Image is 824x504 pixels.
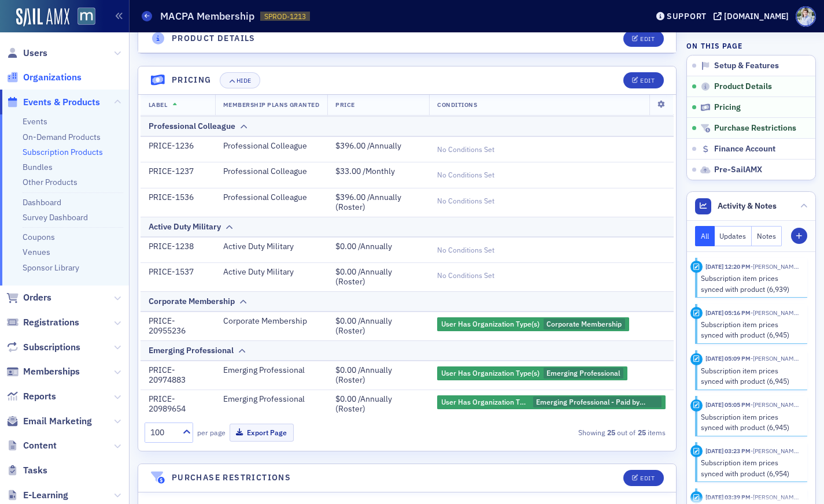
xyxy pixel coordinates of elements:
a: Registrations [6,316,79,329]
a: Dashboard [23,197,61,207]
div: Edit [640,77,655,84]
span: Purchase Restrictions [714,123,796,134]
strong: 25 [635,427,648,438]
span: Finance Account [714,144,775,154]
span: Reports [23,390,56,403]
div: Subscription item prices synced with product (6,939) [701,273,800,294]
div: PRICE-20974883 [149,365,207,386]
span: $0.00 [335,241,356,251]
a: Venues [23,247,50,257]
span: Lauren McDonough [751,309,799,317]
div: Active Duty Military [223,267,320,277]
time: 7/7/2025 05:05 PM [705,401,751,409]
button: Updates [715,226,752,246]
div: Corporate Membership [149,295,235,307]
button: Edit [623,72,663,88]
span: Subscriptions [23,341,80,354]
span: Setup & Features [714,61,779,71]
button: [DOMAIN_NAME] [714,12,793,20]
span: Lauren McDonough [751,493,799,501]
div: Emerging Professional [223,365,320,376]
a: View Homepage [69,8,95,27]
div: Subscription item prices synced with product (6,945) [701,412,800,433]
a: Other Products [23,177,77,187]
a: E-Learning [6,489,68,502]
span: $0.00 [335,365,356,375]
div: Support [667,11,707,21]
div: PRICE-1536 [149,192,194,203]
span: $0.00 [335,316,356,326]
h4: Product Details [172,32,256,45]
span: Lauren McDonough [751,262,799,270]
span: Email Marketing [23,415,92,428]
div: Emerging Professional [223,394,320,405]
div: PRICE-1537 [149,267,194,277]
span: Profile [796,6,816,27]
div: Professional Colleague [149,120,235,132]
button: All [695,226,715,246]
button: Edit [623,31,663,47]
div: Hide [237,77,252,84]
button: Hide [220,72,260,88]
span: Product Details [714,81,772,92]
span: Registrations [23,316,79,329]
span: Membership Plans Granted [223,101,320,109]
div: Subscription item prices synced with product (6,945) [701,319,800,340]
div: Activity [690,307,703,319]
h4: Purchase Restrictions [172,472,291,484]
span: $396.00 [335,192,365,202]
div: / Annually (Roster) [335,365,421,386]
button: Notes [752,226,782,246]
div: PRICE-1237 [149,166,194,177]
a: Email Marketing [6,415,92,428]
a: Subscriptions [6,341,80,354]
div: Corporate Membership [223,316,320,327]
a: Events [23,116,47,127]
div: Activity [690,399,703,412]
div: Professional Colleague [223,166,320,177]
button: Edit [623,470,663,486]
div: [DOMAIN_NAME] [724,11,789,21]
time: 6/17/2025 03:39 PM [705,493,751,501]
img: SailAMX [16,8,69,27]
div: Activity [690,445,703,457]
a: Sponsor Library [23,262,79,273]
div: PRICE-1238 [149,242,194,252]
div: Professional Colleague [223,141,320,151]
time: 7/7/2025 05:16 PM [705,309,751,317]
time: 6/26/2025 03:23 PM [705,447,751,455]
div: Subscription item prices synced with product (6,945) [701,365,800,387]
span: Pricing [714,102,741,113]
span: Events & Products [23,96,100,109]
span: Luke Abell [751,447,799,455]
a: Users [6,47,47,60]
div: Activity [690,491,703,503]
span: $33.00 [335,166,361,176]
span: Luke Abell [751,354,799,362]
span: Lauren McDonough [751,401,799,409]
div: / Annually (Roster) [335,267,421,287]
span: Conditions [437,101,477,109]
a: Events & Products [6,96,100,109]
span: Tasks [23,464,47,477]
div: / Monthly [335,166,421,177]
span: $0.00 [335,394,356,404]
span: $396.00 [335,140,365,151]
span: E-Learning [23,489,68,502]
span: Activity & Notes [718,200,777,212]
div: / Annually [335,242,421,252]
div: PRICE-1236 [149,141,194,151]
h1: MACPA Membership [160,9,254,23]
h4: Pricing [172,74,212,86]
div: Edit [640,36,655,42]
span: Organizations [23,71,82,84]
div: Activity [690,353,703,365]
time: 7/9/2025 12:20 PM [705,262,751,270]
div: PRICE-20955236 [149,316,207,336]
div: / Annually [335,141,421,151]
time: 7/7/2025 05:09 PM [705,354,751,362]
div: Active Duty Military [149,221,221,233]
span: Label [149,101,168,109]
a: Memberships [6,365,80,378]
